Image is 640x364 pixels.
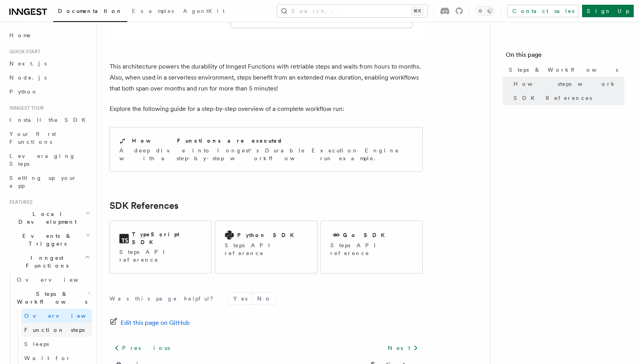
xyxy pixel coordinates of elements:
p: Steps API reference [330,241,413,257]
span: AgentKit [183,8,225,14]
a: TypeScript SDKSteps API reference [110,221,212,273]
span: Home [9,31,31,39]
span: Local Development [6,210,85,226]
a: Setting up your app [6,171,92,193]
a: Your first Functions [6,127,92,149]
span: Your first Functions [9,131,56,145]
span: Install the SDK [9,117,90,123]
h4: On this page [506,50,624,63]
button: Local Development [6,207,92,229]
span: Next.js [9,60,47,67]
a: Install the SDK [6,113,92,127]
a: Python [6,85,92,99]
a: Edit this page on GitHub [110,317,190,328]
p: Was this page helpful? [110,295,219,302]
a: Steps & Workflows [506,63,624,77]
a: Leveraging Steps [6,149,92,171]
span: Overview [17,277,97,283]
span: Quick start [6,49,40,55]
span: Events & Triggers [6,232,85,248]
a: How Functions are executedA deep dive into Inngest's Durable Execution Engine with a step-by-step... [110,127,423,172]
span: Setting up your app [9,175,77,189]
a: Examples [127,2,178,21]
h2: How Functions are executed [132,137,283,145]
button: Steps & Workflows [14,287,92,309]
span: Steps & Workflows [509,66,618,74]
a: Python SDKSteps API reference [215,221,317,273]
span: SDK References [514,94,592,102]
button: Toggle dark mode [476,6,494,16]
span: Edit this page on GitHub [121,317,190,328]
p: Explore the following guide for a step-by-step overview of a complete workflow run: [110,103,423,114]
p: Steps API reference [119,248,202,264]
p: A deep dive into Inngest's Durable Execution Engine with a step-by-step workflow run example. [119,147,413,162]
a: Overview [21,309,92,323]
button: Events & Triggers [6,229,92,251]
p: Steps API reference [225,241,307,257]
h2: Go SDK [343,231,389,239]
a: Contact sales [507,5,579,17]
a: Sleeps [21,337,92,351]
span: Leveraging Steps [9,153,76,167]
span: Function steps [24,327,85,333]
span: Python [9,89,38,95]
span: Features [6,199,32,205]
button: Yes [229,293,252,304]
a: SDK References [110,200,178,211]
a: Previous [110,341,174,355]
span: How steps work [514,80,617,88]
p: This architecture powers the durability of Inngest Functions with retriable steps and waits from ... [110,61,423,94]
a: How steps work [510,77,624,91]
a: Next.js [6,56,92,71]
a: Node.js [6,71,92,85]
button: No [252,293,276,304]
button: Search...⌘K [277,5,427,17]
span: Inngest tour [6,105,44,111]
a: Documentation [53,2,127,22]
a: SDK References [510,91,624,105]
span: Steps & Workflows [14,290,87,306]
span: Node.js [9,74,47,81]
a: Next [383,341,423,355]
button: Inngest Functions [6,251,92,273]
span: Sleeps [24,341,49,347]
a: Function steps [21,323,92,337]
a: Sign Up [582,5,634,17]
h2: TypeScript SDK [132,230,202,246]
span: Documentation [58,8,123,14]
span: Overview [24,313,105,319]
a: Overview [14,273,92,287]
h2: Python SDK [237,231,299,239]
span: Examples [132,8,174,14]
span: Inngest Functions [6,254,85,270]
a: AgentKit [178,2,229,21]
a: Go SDKSteps API reference [321,221,423,273]
kbd: ⌘K [412,7,423,15]
a: Home [6,28,92,42]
